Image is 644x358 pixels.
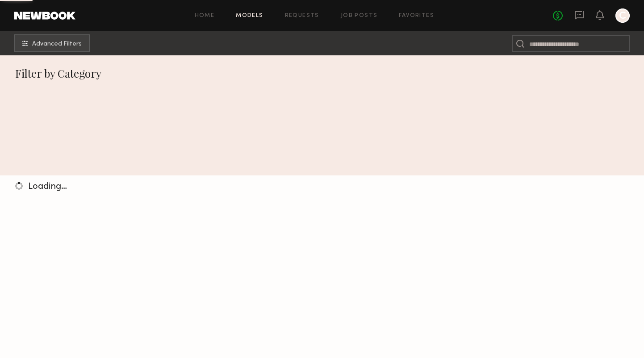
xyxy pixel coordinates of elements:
a: Favorites [399,13,434,19]
a: Requests [285,13,319,19]
span: Loading… [28,183,67,191]
button: Advanced Filters [14,34,90,52]
a: Job Posts [341,13,378,19]
a: Models [236,13,263,19]
a: C [615,8,630,23]
a: Home [195,13,215,19]
span: Advanced Filters [32,41,82,47]
div: Filter by Category [15,66,629,80]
